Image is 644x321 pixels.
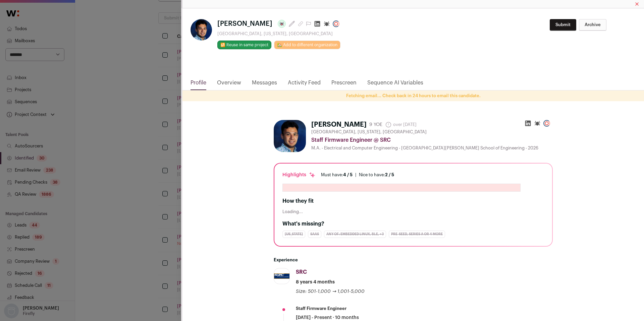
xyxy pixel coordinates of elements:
a: Messages [252,79,277,90]
div: Must have: [321,172,353,178]
span: 4 / 5 [343,173,353,177]
div: [US_STATE] [282,231,305,238]
button: Archive [579,19,606,31]
a: Prescreen [331,79,357,90]
span: [DATE] - Present · 10 months [296,314,359,321]
img: 4eaad310578598522fc7a5b03870bc5cabac9acc42c8374dafb9e97cbf943e58 [274,120,306,152]
a: Activity Feed [288,79,321,90]
div: Pre-seed, Series A or 4 more [389,231,445,238]
div: Staff Firmware Engineer [296,306,346,312]
span: 2 / 5 [385,173,394,177]
a: Profile [191,79,206,90]
span: [GEOGRAPHIC_DATA], [US_STATE], [GEOGRAPHIC_DATA] [311,129,427,135]
span: Size: 501-1,000 → 1,001-5,000 [296,289,365,294]
button: 🔂 Reuse in same project [217,41,271,49]
div: Staff Firmware Engineer @ SRC [311,136,553,144]
div: 9 YOE [369,121,382,128]
div: [GEOGRAPHIC_DATA], [US_STATE], [GEOGRAPHIC_DATA] [217,31,342,37]
span: 8 years 4 months [296,279,335,285]
button: Submit [550,19,576,31]
div: Highlights [282,172,316,178]
h1: [PERSON_NAME] [311,120,367,129]
a: 🏡 Add to different organization [274,41,340,49]
span: [PERSON_NAME] [217,19,272,28]
h2: How they fit [282,197,544,205]
a: Overview [217,79,241,90]
span: over [DATE] [385,121,417,128]
ul: | [321,172,394,178]
div: SaaS [308,231,321,238]
img: 4eaad310578598522fc7a5b03870bc5cabac9acc42c8374dafb9e97cbf943e58 [191,19,212,41]
span: SRC [296,269,307,275]
div: Nice to have: [359,172,394,178]
div: M.A. - Electrical and Computer Engineering - [GEOGRAPHIC_DATA][PERSON_NAME] School of Engineering... [311,145,553,151]
p: Fetching email... Check back in 24 hours to email this candidate. [182,93,644,99]
a: Sequence AI Variables [367,79,423,90]
div: Any of: Embedded Linux, BLE, +3 [324,231,386,238]
h2: Experience [274,257,553,263]
img: c72164b08a7f08eb3f0a6bed370ec546c0f508557fae40fdbd8769c8d3283636.jpg [274,273,289,279]
div: Loading... [282,209,544,214]
h2: What's missing? [282,220,544,228]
